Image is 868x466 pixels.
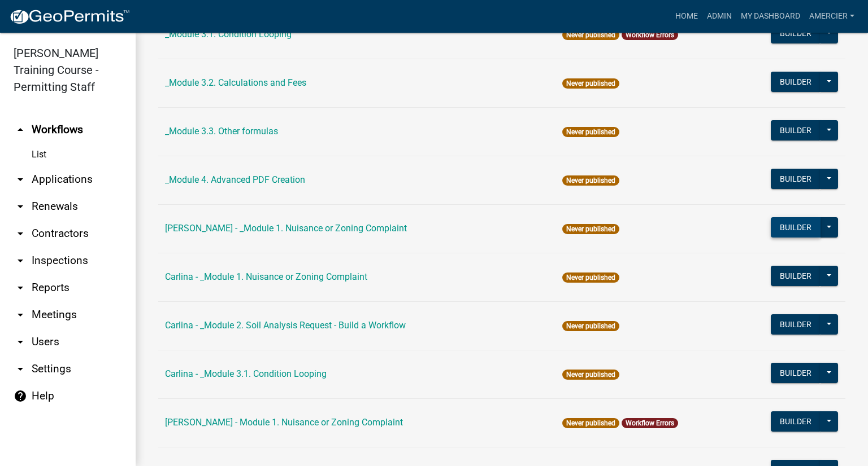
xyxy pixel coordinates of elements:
a: amercier [805,6,859,27]
a: Carlina - _Module 3.1. Condition Looping [165,368,327,379]
a: Carlina - _Module 1. Nuisance or Zoning Complaint [165,271,367,282]
button: Builder [771,266,821,286]
a: _Module 3.2. Calculations and Fees [165,77,306,88]
a: _Module 3.1. Condition Looping [165,29,292,39]
a: Carlina - _Module 2. Soil Analysis Request - Build a Workflow [165,320,406,331]
span: Never published [562,321,619,331]
i: arrow_drop_down [14,362,27,376]
button: Builder [771,217,821,238]
i: arrow_drop_down [14,308,27,322]
button: Builder [771,411,821,432]
button: Builder [771,314,821,335]
a: Home [671,6,702,27]
button: Builder [771,120,821,140]
a: Workflow Errors [626,419,674,427]
span: Never published [562,127,619,137]
a: Workflow Errors [626,31,674,39]
a: _Module 3.3. Other formulas [165,126,278,137]
a: Admin [702,6,736,27]
button: Builder [771,23,821,43]
span: Never published [562,78,619,89]
a: [PERSON_NAME] - _Module 1. Nuisance or Zoning Complaint [165,223,407,234]
i: arrow_drop_down [14,173,27,186]
span: Never published [562,30,619,40]
span: Never published [562,272,619,283]
i: help [14,389,27,403]
a: _Module 4. Advanced PDF Creation [165,174,305,185]
button: Builder [771,169,821,189]
i: arrow_drop_down [14,200,27,213]
i: arrow_drop_down [14,281,27,294]
i: arrow_drop_down [14,335,27,349]
i: arrow_drop_up [14,123,27,137]
span: Never published [562,175,619,186]
span: Never published [562,418,619,428]
i: arrow_drop_down [14,254,27,267]
i: arrow_drop_down [14,227,27,240]
a: [PERSON_NAME] - Module 1. Nuisance or Zoning Complaint [165,417,403,428]
button: Builder [771,363,821,383]
button: Builder [771,72,821,92]
span: Never published [562,224,619,234]
span: Never published [562,370,619,380]
a: My Dashboard [736,6,805,27]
